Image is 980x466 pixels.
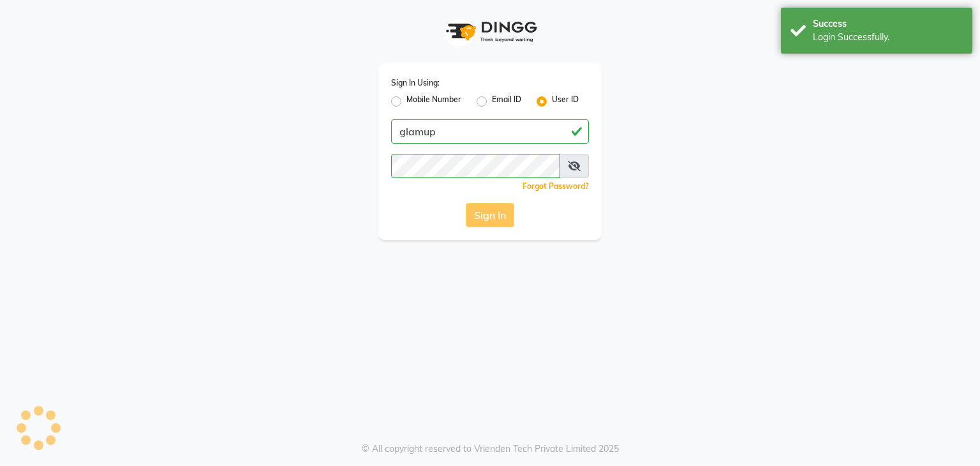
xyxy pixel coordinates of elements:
label: User ID [552,94,579,109]
input: Username [391,154,560,178]
div: Login Successfully. [813,31,963,44]
img: logo1.svg [439,13,541,50]
label: Mobile Number [406,94,461,109]
label: Sign In Using: [391,77,440,89]
div: Success [813,17,963,31]
a: Forgot Password? [523,181,589,191]
input: Username [391,119,589,144]
label: Email ID [492,94,521,109]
